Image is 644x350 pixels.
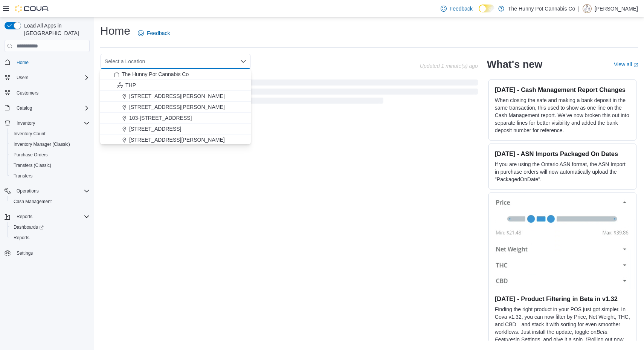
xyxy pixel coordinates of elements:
a: Inventory Count [11,129,49,138]
span: Load All Apps in [GEOGRAPHIC_DATA] [21,22,90,37]
button: Catalog [14,104,35,113]
span: Customers [14,88,90,98]
p: If you are using the Ontario ASN format, the ASN Import in purchase orders will now automatically... [495,160,630,183]
button: [STREET_ADDRESS][PERSON_NAME] [100,134,251,145]
a: Feedback [438,1,476,16]
button: Catalog [2,103,93,113]
button: Transfers (Classic) [8,160,93,171]
span: Purchase Orders [11,150,90,159]
span: Dashboards [11,223,90,232]
p: | [578,4,580,13]
h3: [DATE] - Product Filtering in Beta in v1.32 [495,295,630,303]
button: THP [100,80,251,91]
button: [STREET_ADDRESS][PERSON_NAME] [100,102,251,113]
span: Cash Management [14,199,52,205]
a: Transfers (Classic) [11,161,54,170]
button: Operations [2,186,93,196]
a: Settings [14,249,36,258]
h1: Home [100,23,130,38]
span: 103-[STREET_ADDRESS] [129,114,192,122]
button: Settings [2,248,93,258]
button: 103-[STREET_ADDRESS] [100,113,251,124]
span: Feedback [147,29,170,37]
a: Transfers [11,171,35,180]
button: Inventory [2,118,93,128]
svg: External link [633,63,638,67]
span: Inventory Count [14,131,46,137]
button: [STREET_ADDRESS][PERSON_NAME] [100,91,251,102]
p: The Hunny Pot Cannabis Co [508,4,575,13]
span: Transfers (Classic) [11,161,90,170]
span: THP [125,81,136,89]
a: View allExternal link [614,61,638,67]
span: Transfers (Classic) [14,162,51,168]
span: Home [17,60,29,66]
h3: [DATE] - ASN Imports Packaged On Dates [495,150,630,157]
span: Customers [17,90,38,96]
input: Dark Mode [479,5,494,12]
button: Close list of options [240,58,246,64]
span: Settings [17,250,33,256]
button: Transfers [8,171,93,181]
span: Dashboards [14,224,44,230]
a: Dashboards [8,222,93,232]
span: Catalog [14,104,90,113]
span: Catalog [17,105,32,111]
button: Inventory Count [8,128,93,139]
span: Reports [14,212,90,221]
p: Updated 1 minute(s) ago [420,63,478,69]
a: Home [14,58,32,67]
span: Settings [14,248,90,258]
button: Reports [14,212,35,221]
span: Dark Mode [479,12,479,13]
a: Purchase Orders [11,150,51,159]
button: Reports [2,211,93,222]
span: Operations [17,188,39,194]
a: Inventory Manager (Classic) [11,140,73,149]
a: Cash Management [11,197,55,206]
span: Operations [14,186,90,196]
p: [PERSON_NAME] [595,4,638,13]
button: Users [2,72,93,83]
span: Purchase Orders [14,152,48,158]
div: Dillon Marquez [583,4,592,13]
a: Reports [11,233,32,242]
span: Home [14,57,90,67]
span: Inventory [14,119,90,128]
span: [STREET_ADDRESS][PERSON_NAME] [129,136,225,144]
span: Reports [11,233,90,242]
nav: Complex example [5,53,90,278]
button: Users [14,73,31,82]
span: Feedback [450,5,473,12]
em: Beta Features [495,329,607,342]
span: Transfers [11,171,90,180]
span: Inventory [17,120,35,126]
span: [STREET_ADDRESS][PERSON_NAME] [129,103,225,111]
button: Operations [14,186,42,196]
span: Users [17,75,28,81]
p: When closing the safe and making a bank deposit in the same transaction, this used to show as one... [495,96,630,134]
span: Users [14,73,90,82]
span: Transfers [14,173,32,179]
h3: [DATE] - Cash Management Report Changes [495,86,630,93]
button: The Hunny Pot Cannabis Co [100,69,251,80]
span: [STREET_ADDRESS] [129,125,181,133]
button: Reports [8,232,93,243]
h2: What's new [487,58,542,70]
span: Inventory Manager (Classic) [11,140,90,149]
button: Inventory [14,119,38,128]
span: Reports [17,214,32,220]
a: Dashboards [11,223,47,232]
span: Inventory Manager (Classic) [14,141,70,147]
span: Inventory Count [11,129,90,138]
button: Purchase Orders [8,150,93,160]
a: Customers [14,89,41,98]
a: Feedback [135,26,173,41]
button: Inventory Manager (Classic) [8,139,93,150]
span: Reports [14,235,29,241]
button: [STREET_ADDRESS] [100,124,251,134]
button: Cash Management [8,196,93,207]
span: Loading [100,81,478,105]
span: Cash Management [11,197,90,206]
span: [STREET_ADDRESS][PERSON_NAME] [129,92,225,100]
